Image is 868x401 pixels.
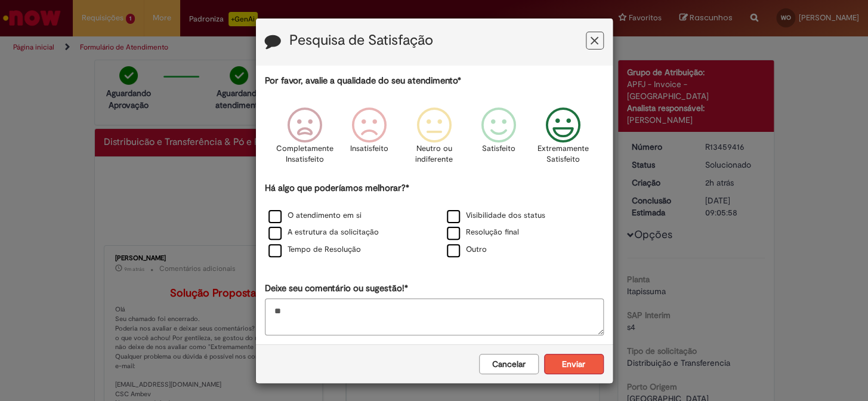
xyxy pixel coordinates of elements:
[339,98,400,180] div: Insatisfeito
[265,282,408,295] label: Deixe seu comentário ou sugestão!*
[265,75,461,87] label: Por favor, avalie a qualidade do seu atendimento*
[412,143,455,165] p: Neutro ou indiferente
[447,244,487,255] label: Outro
[479,354,539,374] button: Cancelar
[350,143,388,155] p: Insatisfeito
[276,143,333,165] p: Completamente Insatisfeito
[268,210,362,221] label: O atendimento em si
[482,143,515,155] p: Satisfeito
[274,98,335,180] div: Completamente Insatisfeito
[268,227,379,238] label: A estrutura da solicitação
[447,210,545,221] label: Visibilidade dos status
[468,98,529,180] div: Satisfeito
[533,98,594,180] div: Extremamente Satisfeito
[265,182,604,259] div: Há algo que poderíamos melhorar?*
[544,354,604,374] button: Enviar
[403,98,464,180] div: Neutro ou indiferente
[268,244,361,255] label: Tempo de Resolução
[538,143,589,165] p: Extremamente Satisfeito
[447,227,519,238] label: Resolução final
[289,33,433,48] label: Pesquisa de Satisfação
